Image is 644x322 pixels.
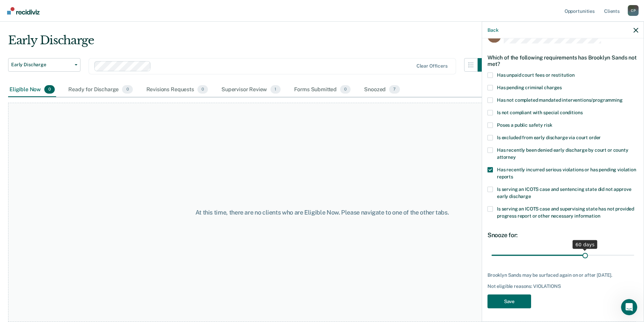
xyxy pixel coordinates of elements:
span: 7 [389,85,400,94]
div: Supervisor Review [220,82,282,97]
div: Revisions Requests [145,82,209,97]
div: Not eligible reasons: VIOLATIONS [487,283,638,289]
span: Poses a public safety risk [497,122,552,127]
div: Brooklyn Sands may be surfaced again on or after [DATE]. [487,272,638,278]
span: Is not compliant with special conditions [497,109,582,115]
img: Recidiviz [7,7,40,15]
div: At this time, there are no clients who are Eligible Now. Please navigate to one of the other tabs. [165,209,479,216]
span: Is serving an ICOTS case and supervising state has not provided progress report or other necessar... [497,206,634,218]
div: Eligible Now [8,82,56,97]
span: Early Discharge [11,62,72,68]
span: Has not completed mandated interventions/programming [497,97,623,102]
button: Profile dropdown button [628,5,639,16]
div: Snoozed [363,82,401,97]
span: Has unpaid court fees or restitution [497,72,575,77]
div: Which of the following requirements has Brooklyn Sands not met? [487,49,638,72]
button: Save [487,294,531,308]
div: Clear officers [416,63,448,69]
div: C P [628,5,639,16]
span: 0 [197,85,208,94]
iframe: Intercom live chat [621,299,637,315]
span: 0 [340,85,351,94]
div: Forms Submitted [293,82,352,97]
div: Ready for Discharge [67,82,134,97]
div: Early Discharge [8,33,491,53]
div: 60 days [573,240,597,249]
span: Is excluded from early discharge via court order [497,134,601,140]
span: Has recently incurred serious violations or has pending violation reports [497,167,636,179]
span: Has recently been denied early discharge by court or county attorney [497,147,628,159]
span: 0 [122,85,133,94]
div: Snooze for: [487,231,638,239]
span: 0 [44,85,55,94]
span: Has pending criminal charges [497,84,562,90]
span: Is serving an ICOTS case and sentencing state did not approve early discharge [497,186,631,199]
button: Back [487,27,498,33]
span: 1 [270,85,280,94]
